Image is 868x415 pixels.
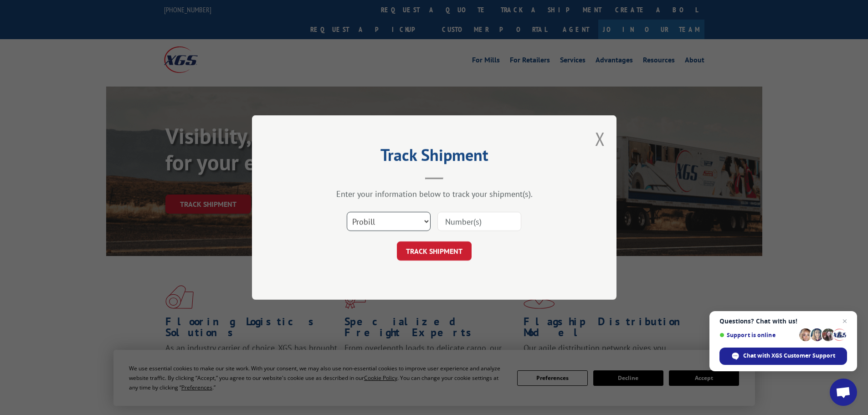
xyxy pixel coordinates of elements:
[397,241,472,261] button: TRACK SHIPMENT
[298,189,571,199] div: Enter your information below to track your shipment(s).
[719,318,847,325] span: Questions? Chat with us!
[298,149,571,166] h2: Track Shipment
[719,348,847,365] div: Chat with XGS Customer Support
[719,332,796,338] span: Support is online
[595,127,605,151] button: Close modal
[839,316,850,327] span: Close chat
[437,212,521,231] input: Number(s)
[743,352,835,360] span: Chat with XGS Customer Support
[830,379,857,406] div: Open chat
